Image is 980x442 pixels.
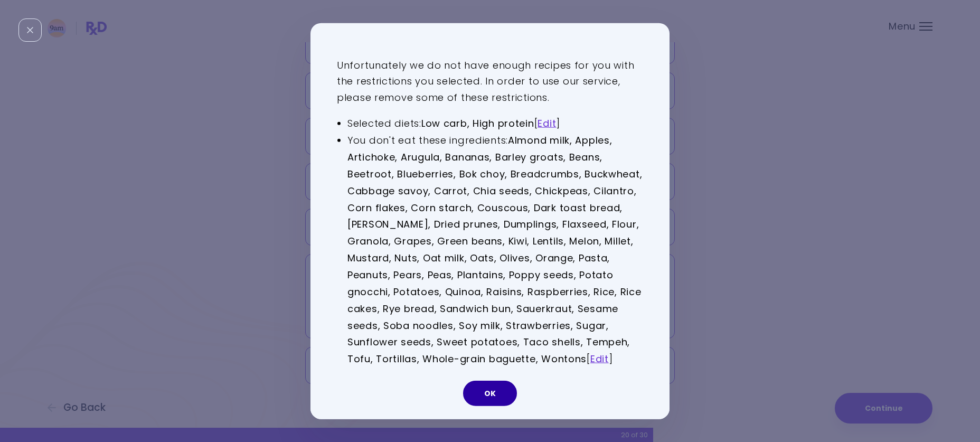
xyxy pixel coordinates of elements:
li: You don't eat these ingredients: [ ] [347,132,643,368]
a: Edit [590,352,609,365]
li: Selected diets: [ ] [347,115,643,132]
button: OK [463,381,517,406]
p: Unfortunately we do not have enough recipes for you with the restrictions you selected. In order ... [337,57,643,106]
strong: Almond milk, Apples, Artichoke, Arugula, Bananas, Barley groats, Beans, Beetroot, Blueberries, Bo... [347,134,642,365]
div: Close [18,18,42,42]
a: Edit [538,117,556,130]
strong: Low carb, High protein [421,117,534,130]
